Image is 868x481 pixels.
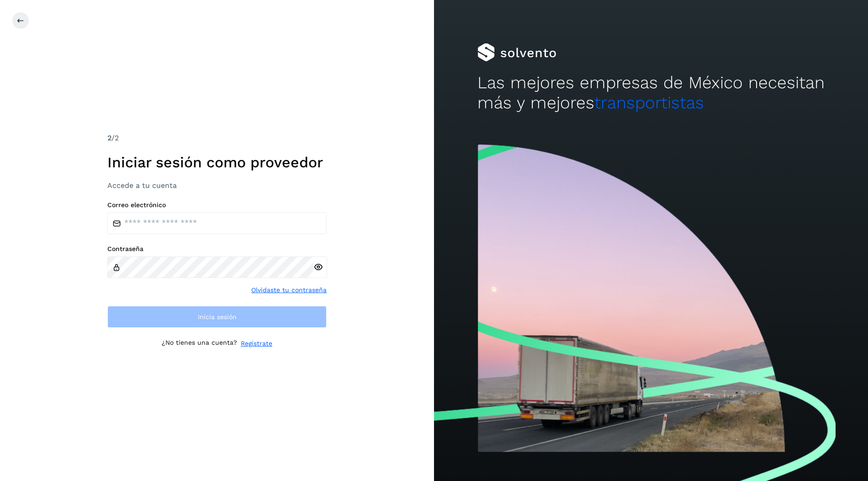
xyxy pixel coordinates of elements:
[241,339,272,348] a: Regístrate
[198,314,237,320] span: Inicia sesión
[477,73,825,113] h2: Las mejores empresas de México necesitan más y mejores
[107,134,111,142] span: 2
[107,133,327,144] div: /2
[107,181,327,190] h3: Accede a tu cuenta
[107,306,327,328] button: Inicia sesión
[594,93,704,112] span: transportistas
[107,201,327,209] label: Correo electrónico
[162,339,237,348] p: ¿No tienes una cuenta?
[107,154,327,171] h1: Iniciar sesión como proveedor
[107,245,327,253] label: Contraseña
[251,285,327,295] a: Olvidaste tu contraseña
